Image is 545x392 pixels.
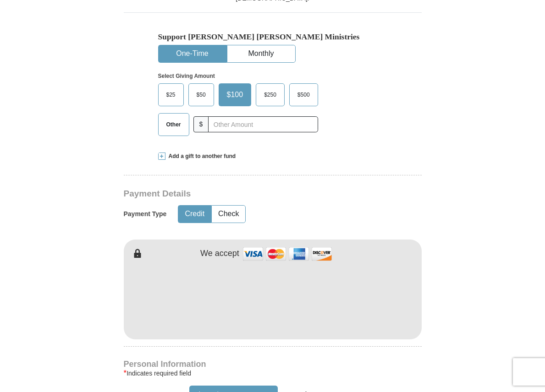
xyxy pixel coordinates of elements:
div: Indicates required field [124,368,422,379]
span: $500 [293,88,314,102]
button: One-Time [159,45,226,62]
img: credit cards accepted [242,244,333,264]
span: $100 [222,88,248,102]
span: $ [193,116,209,132]
span: $50 [192,88,210,102]
button: Check [212,206,245,223]
h3: Payment Details [124,189,358,199]
h5: Support [PERSON_NAME] [PERSON_NAME] Ministries [158,32,387,42]
span: Other [162,118,186,131]
span: $25 [162,88,180,102]
span: Add a gift to another fund [165,152,236,160]
h5: Payment Type [124,210,167,218]
input: Other Amount [208,116,318,132]
h4: Personal Information [124,360,422,368]
button: Credit [178,206,211,223]
h4: We accept [200,249,239,259]
strong: Select Giving Amount [158,73,215,79]
span: $250 [259,88,281,102]
button: Monthly [227,45,295,62]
